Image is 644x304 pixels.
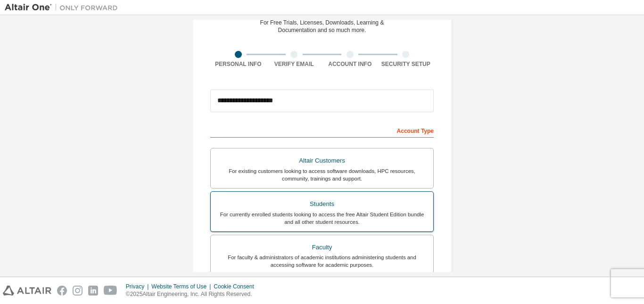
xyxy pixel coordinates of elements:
[151,283,214,290] div: Website Terms of Use
[216,254,428,269] div: For faculty & administrators of academic institutions administering students and accessing softwa...
[216,197,428,211] div: Students
[5,3,123,12] img: Altair One
[216,154,428,167] div: Altair Customers
[216,241,428,254] div: Faculty
[214,283,259,290] div: Cookie Consent
[73,286,83,296] img: instagram.svg
[88,286,98,296] img: linkedin.svg
[216,167,428,182] div: For existing customers looking to access software downloads, HPC resources, community, trainings ...
[3,286,51,296] img: altair_logo.svg
[266,60,322,68] div: Verify Email
[378,60,434,68] div: Security Setup
[216,211,428,226] div: For currently enrolled students looking to access the free Altair Student Edition bundle and all ...
[126,290,260,298] p: © 2025 Altair Engineering, Inc. All Rights Reserved.
[322,60,378,68] div: Account Info
[260,19,384,34] div: For Free Trials, Licenses, Downloads, Learning & Documentation and so much more.
[210,60,266,68] div: Personal Info
[210,123,434,138] div: Account Type
[104,286,117,296] img: youtube.svg
[126,283,151,290] div: Privacy
[57,286,67,296] img: facebook.svg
